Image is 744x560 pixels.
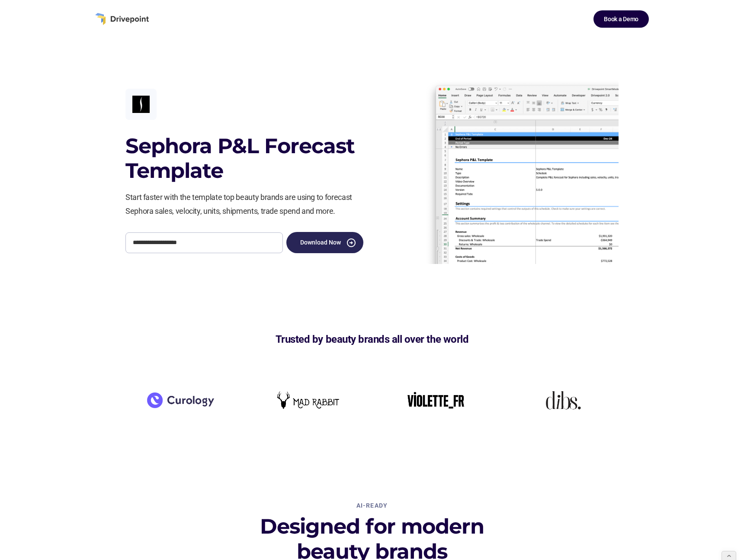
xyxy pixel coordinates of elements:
div: Download Now [300,237,341,248]
h6: Trusted by beauty brands all over the world [276,331,468,347]
a: Download Now [286,232,363,253]
a: Book a Demo [593,10,649,28]
div: Book a Demo [604,14,638,24]
div: AI-REady [356,500,388,511]
h3: Sephora P&L Forecast Template [125,134,363,183]
form: Email Form [125,232,363,253]
p: Start faster with the template top beauty brands are using to forecast Sephora sales, velocity, u... [125,190,363,218]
